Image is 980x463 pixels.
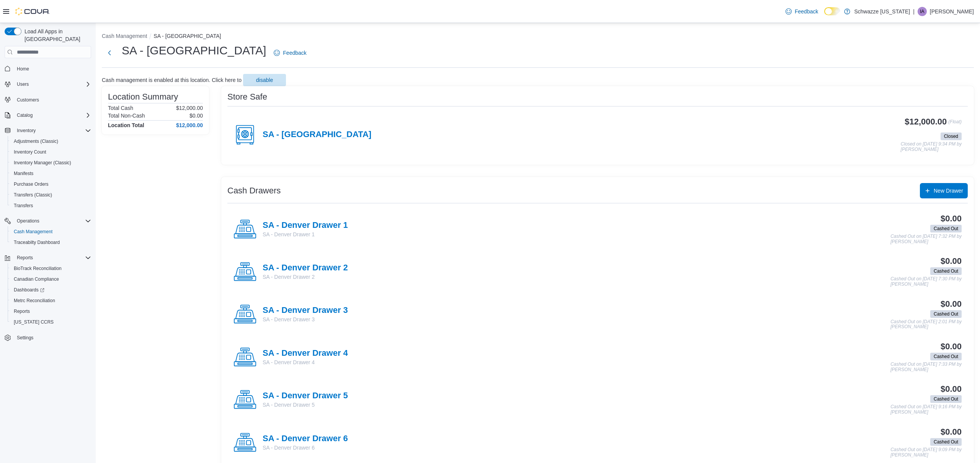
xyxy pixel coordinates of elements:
button: Reports [8,306,94,317]
a: Settings [14,333,36,342]
button: Inventory [2,125,94,136]
h4: SA - [GEOGRAPHIC_DATA] [263,130,371,140]
span: Manifests [11,169,91,178]
span: Manifests [14,170,33,177]
a: Customers [14,95,42,105]
p: Cash management is enabled at this location. Click here to [102,77,242,83]
a: Reports [11,307,33,316]
p: Schwazze [US_STATE] [854,7,910,16]
h3: $0.00 [941,299,962,309]
button: SA - [GEOGRAPHIC_DATA] [154,33,221,39]
span: Washington CCRS [11,317,91,327]
h6: Total Cash [108,105,133,111]
button: Settings [2,332,94,343]
span: Load All Apps in [GEOGRAPHIC_DATA] [21,28,91,43]
span: disable [256,76,273,84]
span: Adjustments (Classic) [14,138,58,144]
h1: SA - [GEOGRAPHIC_DATA] [122,43,266,58]
span: Cashed Out [930,438,962,446]
a: Transfers (Classic) [11,190,55,200]
a: Inventory Count [11,147,49,157]
p: SA - Denver Drawer 5 [263,401,348,409]
p: SA - Denver Drawer 6 [263,444,348,452]
input: Dark Mode [824,7,840,15]
button: Canadian Compliance [8,274,94,285]
span: Inventory Count [11,147,91,157]
span: Operations [14,216,91,226]
h3: Store Safe [227,92,267,101]
nav: Complex example [5,60,91,363]
span: Feedback [795,8,818,15]
p: (Float) [948,117,962,131]
nav: An example of EuiBreadcrumbs [102,32,974,41]
p: [PERSON_NAME] [930,7,974,16]
p: | [913,7,915,16]
button: Transfers [8,200,94,211]
span: Canadian Compliance [14,276,59,282]
h3: $12,000.00 [905,117,947,126]
a: Dashboards [11,285,47,294]
h4: Location Total [108,122,144,128]
p: Cashed Out on [DATE] 9:16 PM by [PERSON_NAME] [890,404,962,415]
p: Cashed Out on [DATE] 9:09 PM by [PERSON_NAME] [890,447,962,458]
span: Reports [11,307,91,316]
span: New Drawer [934,187,963,195]
span: Traceabilty Dashboard [11,238,91,247]
span: Users [17,81,29,87]
h6: Total Non-Cash [108,113,145,119]
span: BioTrack Reconciliation [14,265,62,272]
button: Traceabilty Dashboard [8,237,94,248]
span: Home [14,64,91,73]
button: Inventory [14,126,39,135]
span: Settings [14,333,91,342]
button: BioTrack Reconciliation [8,263,94,274]
button: Reports [2,252,94,263]
button: Manifests [8,168,94,179]
span: Customers [17,97,39,103]
span: Transfers (Classic) [11,190,91,200]
span: Dashboards [14,287,44,293]
span: Cashed Out [934,438,958,445]
a: Metrc Reconciliation [11,296,58,305]
h4: SA - Denver Drawer 4 [263,348,348,358]
span: Settings [17,335,33,341]
span: Transfers [14,203,33,209]
a: BioTrack Reconciliation [11,264,65,273]
button: Users [14,80,32,89]
span: Home [17,66,29,72]
a: [US_STATE] CCRS [11,317,57,327]
h4: SA - Denver Drawer 2 [263,263,348,273]
span: Operations [17,218,39,224]
p: Cashed Out on [DATE] 2:01 PM by [PERSON_NAME] [890,319,962,330]
span: Catalog [17,112,33,118]
a: Manifests [11,169,36,178]
button: New Drawer [920,183,968,198]
p: SA - Denver Drawer 4 [263,358,348,366]
span: Purchase Orders [14,181,49,187]
a: Transfers [11,201,36,210]
span: Inventory Manager (Classic) [14,160,71,166]
span: Inventory Count [14,149,46,155]
span: Feedback [283,49,306,57]
span: Users [14,80,91,89]
a: Inventory Manager (Classic) [11,158,74,167]
span: Adjustments (Classic) [11,137,91,146]
a: Cash Management [11,227,56,236]
span: Cashed Out [934,268,958,275]
span: Reports [17,255,33,261]
span: Cashed Out [930,267,962,275]
button: disable [243,74,286,86]
a: Canadian Compliance [11,275,62,284]
button: Inventory Manager (Classic) [8,157,94,168]
p: Closed on [DATE] 9:34 PM by [PERSON_NAME] [901,142,962,152]
a: Traceabilty Dashboard [11,238,63,247]
div: Isaac Atencio [918,7,927,16]
button: Adjustments (Classic) [8,136,94,147]
span: Inventory [14,126,91,135]
button: Purchase Orders [8,179,94,190]
button: Metrc Reconciliation [8,295,94,306]
span: Customers [14,95,91,105]
span: IA [920,7,924,16]
button: Operations [2,216,94,226]
p: SA - Denver Drawer 3 [263,316,348,323]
